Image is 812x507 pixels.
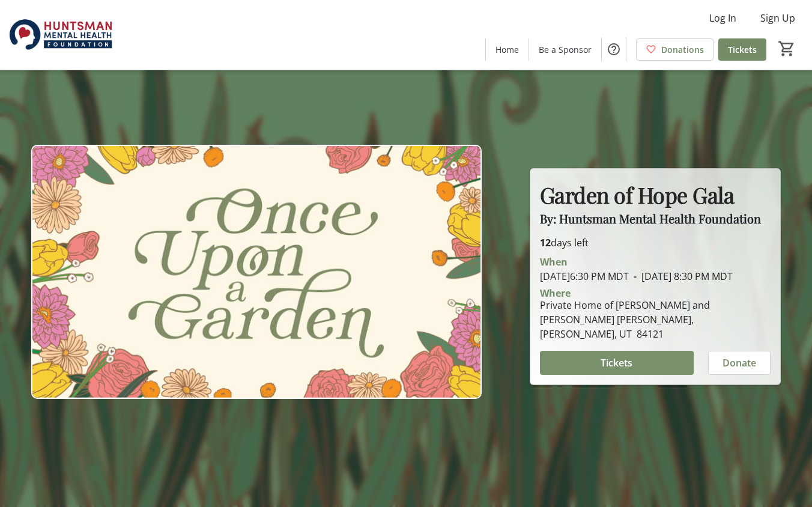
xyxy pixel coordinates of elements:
[728,43,757,56] span: Tickets
[540,210,761,226] span: By: Huntsman Mental Health Foundation
[31,145,482,398] img: Campaign CTA Media Photo
[601,356,632,370] span: Tickets
[718,38,766,61] a: Tickets
[495,43,519,56] span: Home
[776,38,798,59] button: Cart
[540,235,771,250] p: days left
[700,8,746,28] button: Log In
[539,43,592,56] span: Be a Sponsor
[7,5,114,65] img: Huntsman Mental Health Foundation's Logo
[636,38,714,61] a: Donations
[540,180,735,209] strong: Garden of Hope Gala
[709,11,736,25] span: Log In
[708,351,771,375] button: Donate
[629,270,641,283] span: -
[540,288,571,298] div: Where
[602,37,626,61] button: Help
[540,298,771,341] div: Private Home of [PERSON_NAME] and [PERSON_NAME] [PERSON_NAME], [PERSON_NAME], UT 84121
[751,8,805,28] button: Sign Up
[760,11,795,25] span: Sign Up
[486,38,529,61] a: Home
[540,270,629,283] span: [DATE] 6:30 PM MDT
[661,43,704,56] span: Donations
[629,270,733,283] span: [DATE] 8:30 PM MDT
[529,38,601,61] a: Be a Sponsor
[540,255,568,269] div: When
[540,236,551,249] span: 12
[540,351,694,375] button: Tickets
[723,356,756,370] span: Donate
